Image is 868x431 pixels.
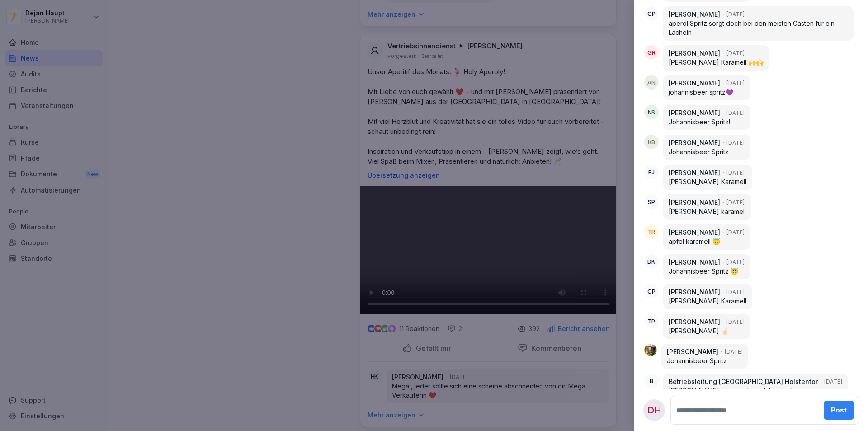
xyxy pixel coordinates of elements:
[726,288,745,296] p: [DATE]
[644,6,659,21] div: OP
[669,258,720,267] p: [PERSON_NAME]
[669,377,818,386] p: Betriebsleitung [GEOGRAPHIC_DATA] Holstentor
[669,207,746,216] p: [PERSON_NAME] karamell
[644,344,657,356] img: ahtvx1qdgs31qf7oeejj87mb.png
[726,139,745,147] p: [DATE]
[669,109,720,118] p: [PERSON_NAME]
[726,109,745,117] p: [DATE]
[644,284,659,298] div: CP
[667,347,718,356] p: [PERSON_NAME]
[669,177,746,186] p: [PERSON_NAME] Karamell
[669,88,745,97] p: johannisbeer spritz💜
[669,147,745,156] p: Johannisbeer Spritz
[669,10,720,19] p: [PERSON_NAME]
[669,198,720,207] p: [PERSON_NAME]
[644,45,659,60] div: GR
[669,317,720,327] p: [PERSON_NAME]
[669,49,720,58] p: [PERSON_NAME]
[726,228,745,237] p: [DATE]
[726,199,745,207] p: [DATE]
[644,75,659,90] div: AN
[644,254,659,269] div: DK
[669,237,745,246] p: apfel karamell 😇
[726,169,745,177] p: [DATE]
[644,374,659,388] div: B
[669,118,745,127] p: Johannisbeer Spritz!
[669,327,745,336] p: [PERSON_NAME] ☝🏻
[669,168,720,177] p: [PERSON_NAME]
[669,386,842,395] p: [PERSON_NAME], passend zur Jahreszeit
[669,228,720,237] p: [PERSON_NAME]
[725,348,743,356] p: [DATE]
[669,297,746,306] p: [PERSON_NAME] Karamell
[726,10,745,19] p: [DATE]
[824,401,854,420] button: Post
[726,258,745,266] p: [DATE]
[824,378,842,386] p: [DATE]
[644,105,659,119] div: NS
[669,288,720,297] p: [PERSON_NAME]
[669,138,720,147] p: [PERSON_NAME]
[644,194,659,209] div: SP
[669,19,848,37] p: aperol Spritz sorgt doch bei den meisten Gästen für ein Lächeln
[644,224,659,239] div: TR
[669,79,720,88] p: [PERSON_NAME]
[726,318,745,326] p: [DATE]
[644,135,659,149] div: KB
[726,49,745,57] p: [DATE]
[643,399,665,421] div: DH
[831,405,847,415] div: Post
[669,267,745,276] p: Johannisbeer Spritz 😇
[667,356,743,365] p: Johannisbeer Spritz
[669,58,764,67] p: [PERSON_NAME] Karamell 🙌🙌
[644,165,659,179] div: PJ
[644,314,659,328] div: TP
[726,79,745,87] p: [DATE]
